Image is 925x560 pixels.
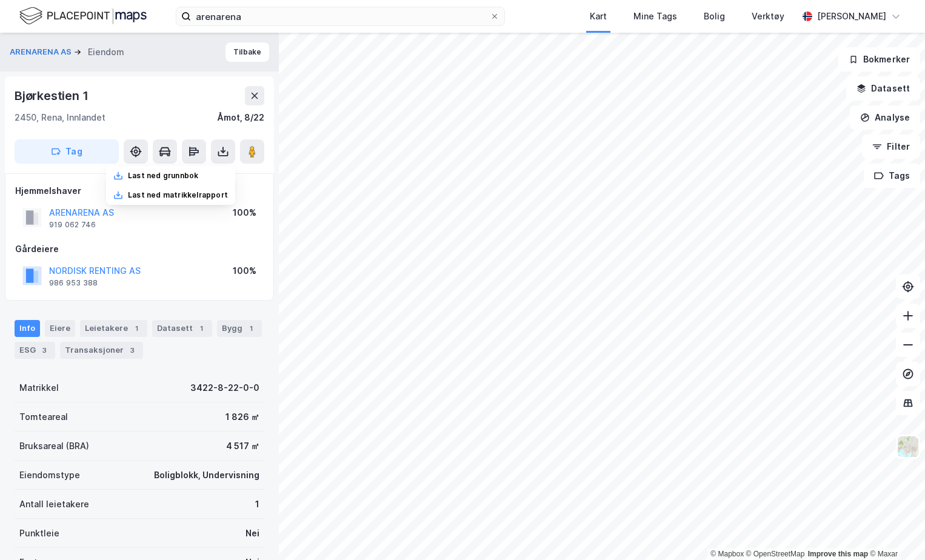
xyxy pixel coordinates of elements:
div: Tomteareal [19,410,68,424]
div: 2450, Rena, Innlandet [15,110,105,125]
input: Søk på adresse, matrikkel, gårdeiere, leietakere eller personer [191,7,490,25]
div: 4 517 ㎡ [226,439,259,453]
div: Nei [245,526,259,541]
button: Datasett [846,76,920,101]
button: Tilbake [225,42,269,62]
div: [PERSON_NAME] [817,9,886,24]
div: 3422-8-22-0-0 [190,381,259,395]
button: ARENARENA AS [10,46,74,58]
div: 1 826 ㎡ [225,410,259,424]
div: 100% [233,264,256,278]
div: 3 [126,344,138,356]
a: Mapbox [710,550,744,558]
div: Transaksjoner [60,342,143,359]
div: Bjørkestien 1 [15,86,90,105]
div: Last ned matrikkelrapport [128,190,228,200]
div: Eiendomstype [19,468,80,482]
div: 3 [38,344,50,356]
div: 1 [245,322,257,335]
div: Bygg [217,320,262,337]
div: Info [15,320,40,337]
div: 919 062 746 [49,220,96,230]
div: Mine Tags [633,9,677,24]
div: Last ned grunnbok [128,171,198,181]
div: Eiere [45,320,75,337]
div: Datasett [152,320,212,337]
div: Åmot, 8/22 [217,110,264,125]
div: Gårdeiere [15,242,264,256]
a: Improve this map [808,550,868,558]
img: logo.f888ab2527a4732fd821a326f86c7f29.svg [19,5,147,27]
div: Hjemmelshaver [15,184,264,198]
div: Matrikkel [19,381,59,395]
div: Boligblokk, Undervisning [154,468,259,482]
div: Leietakere [80,320,147,337]
div: 986 953 388 [49,278,98,288]
div: Punktleie [19,526,59,541]
iframe: Chat Widget [864,502,925,560]
img: Z [897,435,920,458]
div: Bruksareal (BRA) [19,439,89,453]
div: Kart [590,9,607,24]
div: Bolig [704,9,725,24]
button: Analyse [850,105,920,130]
button: Tags [864,164,920,188]
button: Filter [862,135,920,159]
div: 1 [255,497,259,512]
div: Antall leietakere [19,497,89,512]
div: Verktøy [752,9,784,24]
div: 100% [233,205,256,220]
div: Eiendom [88,45,124,59]
div: ESG [15,342,55,359]
button: Bokmerker [838,47,920,72]
button: Tag [15,139,119,164]
div: 1 [130,322,142,335]
a: OpenStreetMap [746,550,805,558]
div: 1 [195,322,207,335]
